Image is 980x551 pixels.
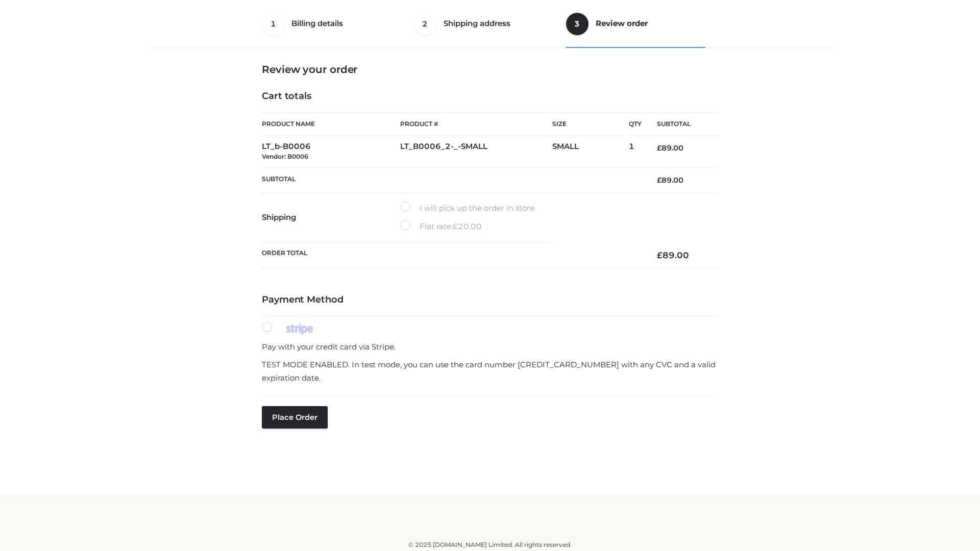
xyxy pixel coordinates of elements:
div: © 2025 [DOMAIN_NAME] Limited. All rights reserved. [152,540,828,550]
th: Size [552,113,624,136]
p: TEST MODE ENABLED. In test mode, you can use the card number [CREDIT_CARD_NUMBER] with any CVC an... [262,358,718,384]
td: 1 [629,136,642,168]
p: Pay with your credit card via Stripe. [262,340,718,354]
td: SMALL [552,136,629,168]
td: LT_b-B0006 [262,136,400,168]
span: £ [657,250,663,260]
th: Qty [629,112,642,136]
label: Flat rate: [400,220,482,233]
button: Place order [262,406,328,429]
span: £ [657,143,661,153]
span: £ [657,176,661,185]
th: Shipping [262,193,400,242]
td: LT_B0006_2-_-SMALL [400,136,552,168]
label: I will pick up the order in store. [400,202,536,215]
h3: Review your order [262,63,718,76]
th: Subtotal [642,113,718,136]
bdi: 89.00 [657,250,689,260]
bdi: 89.00 [657,143,683,153]
th: Order Total [262,242,642,269]
h4: Cart totals [262,91,718,102]
small: Vendor: B0006 [262,153,308,160]
th: Product # [400,112,552,136]
span: £ [453,221,458,231]
bdi: 20.00 [453,221,482,231]
h4: Payment Method [262,294,718,306]
th: Subtotal [262,167,642,192]
th: Product Name [262,112,400,136]
bdi: 89.00 [657,176,683,185]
